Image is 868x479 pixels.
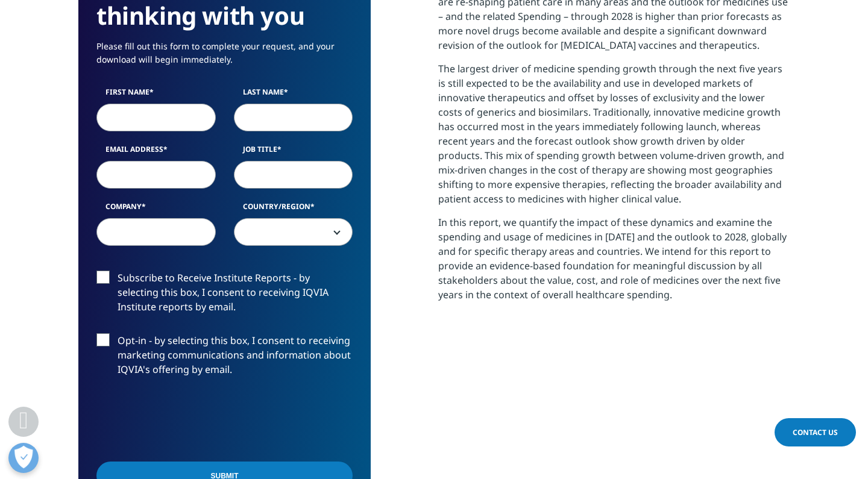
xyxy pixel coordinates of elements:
[96,87,216,104] label: First Name
[8,443,39,473] button: Open Preferences
[96,201,216,218] label: Company
[96,396,280,443] iframe: reCAPTCHA
[234,201,353,218] label: Country/Region
[96,333,353,383] label: Opt-in - by selecting this box, I consent to receiving marketing communications and information a...
[438,215,790,311] p: In this report, we quantify the impact of these dynamics and examine the spending and usage of me...
[96,271,353,321] label: Subscribe to Receive Institute Reports - by selecting this box, I consent to receiving IQVIA Inst...
[438,61,790,215] p: The largest driver of medicine spending growth through the next five years is still expected to b...
[96,144,216,161] label: Email Address
[775,418,856,446] a: Contact Us
[793,427,838,437] span: Contact Us
[234,144,353,161] label: Job Title
[96,40,353,75] p: Please fill out this form to complete your request, and your download will begin immediately.
[234,87,353,104] label: Last Name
